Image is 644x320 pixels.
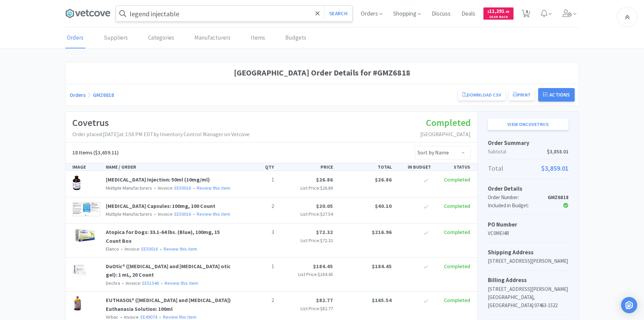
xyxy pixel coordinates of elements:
[106,246,119,252] span: Elanco
[488,276,569,285] h5: Billing Address
[320,185,333,191] span: $26.86
[444,229,470,235] span: Completed
[280,271,333,278] p: List Price:
[106,229,220,244] a: Atopica for Dogs: 33.1-64 lbs. (Blue), 100mg, 15 Count Box
[313,263,333,270] span: $184.45
[70,91,86,98] a: Orders
[509,89,535,101] button: Print
[488,148,569,156] p: Subtotal
[488,163,569,174] p: Total
[163,314,196,320] a: Review this item
[159,246,163,252] span: •
[106,314,118,320] span: Virbac
[240,175,274,184] p: 1
[93,91,114,98] a: GMZ6818
[488,285,569,293] p: [STREET_ADDRESS][PERSON_NAME]
[548,194,569,200] strong: GMZ6818
[240,296,274,305] p: 2
[434,163,473,171] div: STATUS
[444,202,470,209] span: Completed
[72,262,87,277] img: 0e895c5b7b7c4d82998ea476f5da318b_791748.png
[240,262,274,271] p: 1
[152,185,191,191] span: Invoice:
[249,28,267,48] a: Items
[320,211,333,217] span: $27.54
[116,6,352,21] input: Search by item, sku, manufacturer, ingredient, size...
[146,28,176,48] a: Categories
[160,280,164,286] span: •
[192,211,196,217] span: •
[320,237,333,243] span: $72.32
[72,115,249,130] h1: Covetrus
[280,210,333,218] p: List Price:
[316,297,333,303] span: $82.77
[119,246,158,252] span: Invoice:
[483,4,514,23] a: $11,291.45Cash Back
[284,28,308,48] a: Budgets
[420,130,471,139] p: [GEOGRAPHIC_DATA]
[280,305,333,312] p: List Price:
[72,149,92,156] span: 18 Items
[72,202,101,217] img: 52f0452c5f2b4f5fbc126f80a5ec29ca_762738.png
[444,176,470,183] span: Completed
[372,229,392,235] span: $216.96
[141,246,158,252] a: EE50016
[395,163,434,171] div: IN BUDGET
[153,185,157,191] span: •
[106,263,231,278] a: DuOtic® ([MEDICAL_DATA] and [MEDICAL_DATA] otic gel): 1 mL, 20 Count
[70,66,575,79] h1: [GEOGRAPHIC_DATA] Order Details for #GMZ6818
[316,229,333,235] span: $72.32
[174,211,191,217] a: EE50016
[240,202,274,211] p: 2
[240,228,274,237] p: 3
[324,6,352,21] button: Search
[277,163,336,171] div: PRICE
[459,11,478,17] a: Deals
[106,297,231,312] a: EUTHASOL® ([MEDICAL_DATA] and [MEDICAL_DATA]) Euthanasia Solution: 100ml
[72,228,98,243] img: b8d26a51f53e4427910a50782dd4be56_34405.png
[488,220,569,229] h5: PO Number
[158,314,162,320] span: •
[541,163,569,174] span: $3,859.01
[72,148,119,157] h5: ($3,659.11)
[320,305,333,312] span: $82.77
[488,248,569,257] h5: Shipping Address
[458,89,505,101] a: Download CSV
[538,88,575,102] button: Actions
[316,176,333,183] span: $26.86
[106,176,210,183] a: [MEDICAL_DATA] Injection: 50ml (10mg/ml)
[153,211,157,217] span: •
[152,211,191,217] span: Invoice:
[72,296,83,311] img: a6c9f40243694a91b11249d6f4f89f48_27677.png
[375,176,392,183] span: $26.86
[444,263,470,270] span: Completed
[487,15,509,20] span: Cash Back
[487,9,489,14] span: $
[372,263,392,270] span: $184.45
[429,11,453,17] a: Discuss
[547,148,569,156] span: $3,858.01
[106,280,120,286] span: Dechra
[72,130,249,139] p: Order placed: [DATE] at 1:50 PM EDT by Inventory Control Manager on Vetcove
[488,184,569,193] h5: Order Details
[174,185,191,191] a: EE50016
[444,297,470,303] span: Completed
[120,246,124,252] span: •
[106,185,152,191] span: Multiple Manufacturers
[238,163,277,171] div: QTY
[197,211,230,217] a: Review this item
[375,202,392,209] span: $40.10
[72,175,81,190] img: 9e431b1a4d5b46ebac27e48f7fc59c86_26756.png
[372,297,392,303] span: $165.54
[165,280,198,286] a: Review this item
[519,12,533,18] a: 4
[65,28,85,48] a: Orders
[316,202,333,209] span: $20.05
[621,297,637,313] div: Open Intercom Messenger
[103,163,238,171] div: NAME / ORDER
[119,314,123,320] span: •
[280,184,333,192] p: List Price:
[488,293,569,310] p: [GEOGRAPHIC_DATA], [GEOGRAPHIC_DATA] 07463-1522
[141,314,157,320] a: EE49074
[121,280,125,286] span: •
